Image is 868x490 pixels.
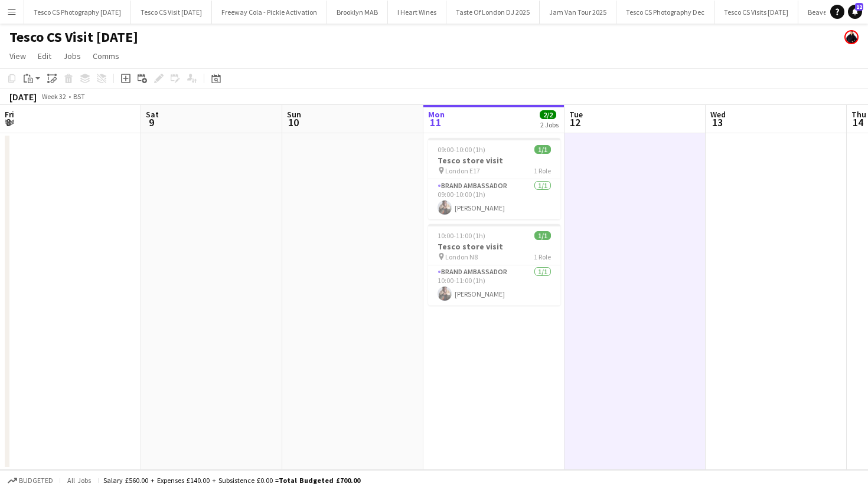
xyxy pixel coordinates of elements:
span: Budgeted [19,476,53,485]
button: I Heart Wines [388,1,446,24]
span: 14 [850,116,866,129]
button: Budgeted [6,474,55,487]
a: Jobs [58,48,86,64]
span: 11 [426,116,445,129]
h3: Tesco store visit [428,241,560,252]
span: View [9,51,26,61]
button: Tesco CS Photography Dec [616,1,714,24]
app-user-avatar: Danielle Ferguson [844,30,859,44]
span: 13 [709,116,726,129]
span: 09:00-10:00 (1h) [438,145,485,154]
span: 1 Role [534,252,551,261]
div: BST [73,92,85,101]
app-card-role: Brand Ambassador1/110:00-11:00 (1h)[PERSON_NAME] [428,265,560,305]
span: 10:00-11:00 (1h) [438,231,485,240]
span: London E17 [445,166,480,175]
span: 1/1 [534,145,551,154]
span: Tue [569,109,583,120]
button: Brooklyn MAB [327,1,388,24]
a: View [5,48,31,64]
a: 12 [848,5,862,19]
button: Freeway Cola - Pickle Activation [212,1,327,24]
button: Taste Of London DJ 2025 [446,1,540,24]
h1: Tesco CS Visit [DATE] [9,28,138,46]
span: 12 [855,3,863,11]
span: 8 [3,116,14,129]
app-card-role: Brand Ambassador1/109:00-10:00 (1h)[PERSON_NAME] [428,179,560,219]
button: Jam Van Tour 2025 [540,1,616,24]
span: 12 [567,116,583,129]
span: 2/2 [540,110,556,119]
span: 9 [144,116,159,129]
span: Total Budgeted £700.00 [279,476,360,485]
span: 10 [285,116,301,129]
a: Edit [33,48,56,64]
h3: Tesco store visit [428,155,560,166]
app-job-card: 09:00-10:00 (1h)1/1Tesco store visit London E171 RoleBrand Ambassador1/109:00-10:00 (1h)[PERSON_N... [428,138,560,219]
span: Edit [38,51,51,61]
span: London N8 [445,252,478,261]
span: 1/1 [534,231,551,240]
span: Week 32 [39,92,68,101]
div: Salary £560.00 + Expenses £140.00 + Subsistence £0.00 = [103,476,360,485]
a: Comms [88,48,124,64]
button: Tesco CS Visits [DATE] [714,1,798,24]
span: Sun [287,109,301,120]
div: 2 Jobs [540,120,559,129]
button: Tesco CS Photography [DATE] [24,1,131,24]
span: Wed [710,109,726,120]
span: Thu [851,109,866,120]
span: Comms [93,51,119,61]
span: Sat [146,109,159,120]
span: Fri [5,109,14,120]
span: Jobs [63,51,81,61]
span: 1 Role [534,166,551,175]
button: Tesco CS Visit [DATE] [131,1,212,24]
div: [DATE] [9,91,37,103]
span: All jobs [65,476,93,485]
span: Mon [428,109,445,120]
app-job-card: 10:00-11:00 (1h)1/1Tesco store visit London N81 RoleBrand Ambassador1/110:00-11:00 (1h)[PERSON_NAME] [428,224,560,305]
